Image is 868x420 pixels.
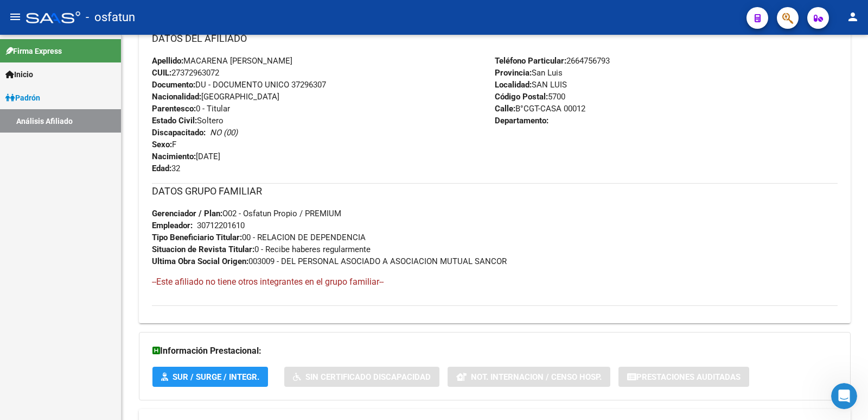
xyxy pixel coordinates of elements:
button: Sin Certificado Discapacidad [284,367,439,387]
strong: Parentesco: [152,104,196,114]
strong: Provincia: [495,68,532,78]
strong: Nacionalidad: [152,92,201,102]
strong: Teléfono Particular: [495,56,566,66]
strong: Gerenciador / Plan: [152,209,222,218]
strong: Discapacitado: [152,128,206,137]
strong: Tipo Beneficiario Titular: [152,233,242,242]
span: San Luis [495,68,563,78]
strong: Apellido: [152,56,183,66]
span: [DATE] [152,152,220,161]
i: NO (00) [210,128,238,137]
strong: Empleador: [152,221,193,230]
h3: DATOS DEL AFILIADO [152,31,838,46]
span: Firma Express [5,45,62,57]
strong: Documento: [152,80,195,90]
strong: Sexo: [152,140,172,149]
button: SUR / SURGE / INTEGR. [152,367,268,387]
span: F [152,140,176,149]
strong: Situacion de Revista Titular: [152,245,254,254]
button: Prestaciones Auditadas [618,367,749,387]
h4: --Este afiliado no tiene otros integrantes en el grupo familiar-- [152,276,838,288]
span: 0 - Recibe haberes regularmente [152,245,371,254]
span: 003009 - DEL PERSONAL ASOCIADO A ASOCIACION MUTUAL SANCOR [152,256,507,266]
span: [GEOGRAPHIC_DATA] [152,92,279,102]
div: 30712201610 [197,220,245,231]
strong: CUIL: [152,68,171,78]
span: Prestaciones Auditadas [636,372,741,382]
strong: Ultima Obra Social Origen: [152,256,248,266]
span: SUR / SURGE / INTEGR. [173,372,259,382]
span: Padrón [5,92,40,104]
span: B°CGT-CASA 00012 [495,104,585,114]
span: 0 - Titular [152,104,230,114]
strong: Localidad: [495,80,532,90]
iframe: Intercom live chat [831,383,857,409]
strong: Código Postal: [495,92,548,102]
span: 00 - RELACION DE DEPENDENCIA [152,233,366,242]
span: MACARENA [PERSON_NAME] [152,56,292,66]
h3: DATOS GRUPO FAMILIAR [152,184,838,199]
span: 32 [152,164,180,173]
strong: Estado Civil: [152,116,197,126]
strong: Calle: [495,104,515,114]
span: 27372963072 [152,68,219,78]
span: Not. Internacion / Censo Hosp. [471,372,602,382]
strong: Departamento: [495,116,548,126]
strong: Edad: [152,164,171,173]
span: - osfatun [86,5,135,29]
mat-icon: person [846,10,859,23]
span: Soltero [152,116,224,126]
span: 5700 [495,92,565,102]
span: DU - DOCUMENTO UNICO 37296307 [152,80,326,90]
mat-icon: menu [9,10,22,23]
button: Not. Internacion / Censo Hosp. [448,367,610,387]
span: 2664756793 [495,56,610,66]
span: SAN LUIS [495,80,567,90]
span: Sin Certificado Discapacidad [305,372,431,382]
strong: Nacimiento: [152,152,196,161]
span: O02 - Osfatun Propio / PREMIUM [152,209,341,218]
h3: Información Prestacional: [152,343,837,359]
span: Inicio [5,68,33,80]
